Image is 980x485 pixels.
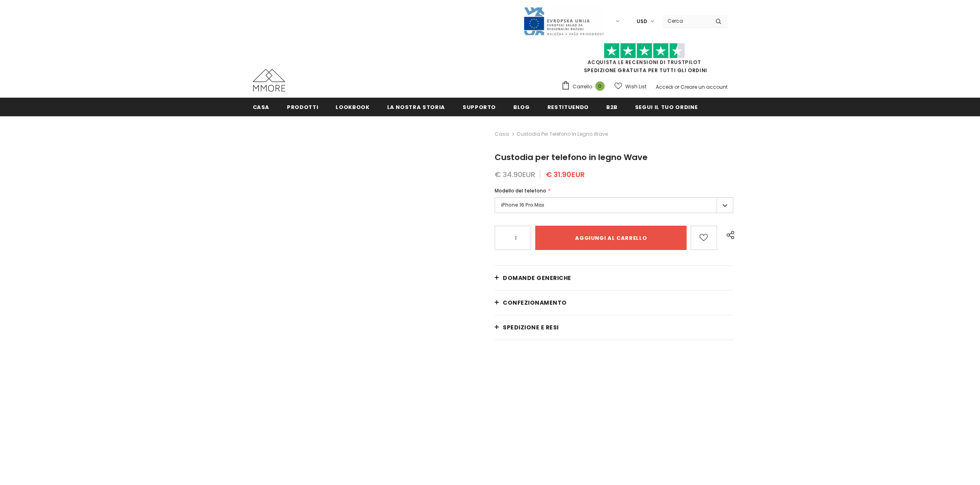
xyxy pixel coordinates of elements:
[663,15,709,27] input: Search Site
[674,83,679,90] span: or
[495,266,733,290] a: Domande generiche
[513,98,530,116] a: Blog
[503,299,567,307] span: CONFEZIONAMENTO
[606,98,618,116] a: B2B
[535,226,687,250] input: Aggiungi al carrello
[253,103,270,111] span: Casa
[495,129,509,139] a: Casa
[614,79,646,94] a: Wish List
[287,103,318,111] span: Prodotti
[253,69,285,92] img: Casi MMORE
[681,83,728,90] a: Creare un account
[625,83,646,91] span: Wish List
[637,17,647,26] span: USD
[463,103,496,111] span: supporto
[495,197,733,213] label: iPhone 16 Pro Max
[546,169,585,179] span: € 31.90EUR
[336,98,369,116] a: Lookbook
[336,103,369,111] span: Lookbook
[495,152,648,163] span: Custodia per telefono in legno Wave
[561,47,728,74] span: SPEDIZIONE GRATUITA PER TUTTI GLI ORDINI
[503,323,559,331] span: Spedizione e resi
[523,17,604,24] a: Javni Razpis
[588,59,701,66] a: Acquista le recensioni di TrustPilot
[547,98,589,116] a: Restituendo
[253,98,270,116] a: Casa
[606,103,618,111] span: B2B
[561,81,609,93] a: Carrello 0
[495,169,535,179] span: € 34.90EUR
[387,98,445,116] a: La nostra storia
[463,98,496,116] a: supporto
[573,83,592,91] span: Carrello
[635,98,698,116] a: Segui il tuo ordine
[517,129,608,139] span: Custodia per telefono in legno Wave
[495,187,546,194] span: Modello del telefono
[387,103,445,111] span: La nostra storia
[523,6,604,36] img: Javni Razpis
[495,315,733,340] a: Spedizione e resi
[604,43,685,59] img: Fidati di Pilot Stars
[287,98,318,116] a: Prodotti
[495,291,733,315] a: CONFEZIONAMENTO
[595,81,605,91] span: 0
[513,103,530,111] span: Blog
[656,83,673,90] a: Accedi
[635,103,698,111] span: Segui il tuo ordine
[503,274,571,282] span: Domande generiche
[547,103,589,111] span: Restituendo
